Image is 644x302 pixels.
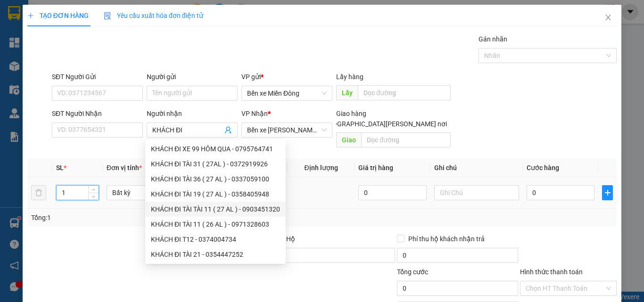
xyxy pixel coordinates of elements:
div: VP gửi [241,72,332,82]
input: Dọc đường [358,85,451,100]
label: Hình thức thanh toán [520,268,583,276]
div: KHÁCH ĐI TÀI 31 ( 27AL ) - 0372919926 [151,159,280,169]
span: Tổng cước [397,268,428,276]
span: down [91,194,97,199]
span: Giao hàng [336,110,366,117]
div: KHÁCH ĐI TÀI 36 ( 27 AL ) - 0337059100 [145,171,286,187]
div: KHÁCH ĐI TÀI 31 ( 27AL ) - 0372919926 [145,156,286,171]
span: Yêu cầu xuất hóa đơn điện tử [104,12,203,19]
div: KHÁCH ĐI XE 99 HÔM QUA - 0795764741 [145,141,286,156]
button: plus [602,185,613,200]
div: KHÁCH ĐI TÀI 21 - 0354447252 [151,249,280,260]
span: Đơn vị tính [107,164,142,171]
div: KHÁCH ĐI TÀI 11 ( 26 AL ) - 0971328603 [151,219,280,229]
span: Increase Value [88,186,99,193]
div: KHÁCH ĐI TÀI 11 ( 26 AL ) - 0971328603 [145,217,286,232]
span: plus [27,12,34,19]
li: VP Bến xe [PERSON_NAME][GEOGRAPHIC_DATA][PERSON_NAME] [65,51,125,92]
span: plus [603,189,612,196]
span: Giá trị hàng [358,164,393,171]
span: Bến xe Miền Đông [247,86,327,100]
div: Tổng: 1 [31,212,249,223]
input: 0 [358,185,426,200]
div: KHÁCH ĐI T12 - 0374004734 [145,232,286,247]
button: delete [31,185,46,200]
div: KHÁCH ĐI TÀI 21 - 0354447252 [145,247,286,262]
span: Giao [336,132,361,147]
span: user-add [224,126,232,134]
span: Định lượng [304,164,338,171]
li: Rạng Đông Buslines [5,5,137,40]
input: Dọc đường [361,132,451,147]
span: up [91,187,97,193]
button: Close [595,5,621,31]
div: KHÁCH ĐI T12 - 0374004734 [151,234,280,245]
div: KHÁCH ĐI TÀI 19 ( 27 AL ) - 0358405948 [151,189,280,199]
span: close [604,14,612,21]
span: VP Nhận [241,110,268,117]
li: VP Bến xe Miền Đông [5,51,65,72]
span: Bến xe Quảng Ngãi [247,123,327,137]
div: SĐT Người Gửi [52,72,143,82]
div: Người gửi [147,72,238,82]
span: Decrease Value [88,193,99,200]
input: Ghi Chú [434,185,519,200]
span: [GEOGRAPHIC_DATA][PERSON_NAME] nơi [318,119,451,129]
div: SĐT Người Nhận [52,108,143,119]
span: TẠO ĐƠN HÀNG [27,12,89,19]
span: Phí thu hộ khách nhận trả [405,234,488,244]
span: SL [56,164,64,171]
div: KHÁCH ĐI TÀI 19 ( 27 AL ) - 0358405948 [145,187,286,202]
th: Ghi chú [430,159,523,177]
div: KHÁCH ĐI TÀI TÀI 11 ( 27 AL ) - 0903451320 [145,202,286,217]
span: Bất kỳ [112,186,186,200]
div: Người nhận [147,108,238,119]
div: KHÁCH ĐI TÀI TÀI 11 ( 27 AL ) - 0903451320 [151,204,280,214]
span: Cước hàng [527,164,559,171]
span: Lấy [336,85,358,100]
img: icon [104,12,111,20]
div: KHÁCH ĐI XE 99 HÔM QUA - 0795764741 [151,144,280,154]
label: Gán nhãn [479,35,507,43]
div: KHÁCH ĐI TÀI 36 ( 27 AL ) - 0337059100 [151,174,280,184]
span: Lấy hàng [336,73,363,81]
